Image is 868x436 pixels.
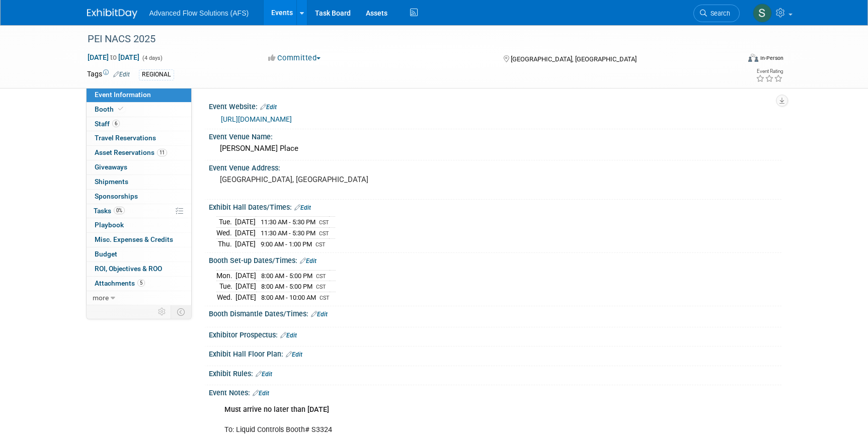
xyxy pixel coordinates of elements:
span: Tasks [94,207,125,215]
span: 11:30 AM - 5:30 PM [261,218,315,226]
span: (4 days) [141,55,163,61]
span: Asset Reservations [95,148,167,156]
button: Committed [265,53,325,63]
td: Tue. [216,281,235,292]
span: 8:00 AM - 10:00 AM [261,294,316,301]
a: Travel Reservations [87,131,191,145]
span: CST [316,273,326,280]
td: [DATE] [235,292,256,302]
span: more [93,294,109,302]
span: 11 [157,149,167,156]
td: Wed. [216,228,235,239]
span: [DATE] [DATE] [87,53,140,62]
a: Edit [286,351,302,358]
a: more [87,291,191,305]
div: Event Rating [756,69,783,74]
div: REGIONAL [139,69,174,80]
td: Tags [87,69,130,80]
div: Exhibit Hall Floor Plan: [209,346,781,360]
a: Edit [294,204,311,211]
a: Attachments5 [87,277,191,291]
div: PEI NACS 2025 [84,30,725,48]
span: 11:30 AM - 5:30 PM [261,229,315,237]
a: Search [693,5,740,22]
a: Booth [87,103,191,117]
a: Sponsorships [87,190,191,204]
img: Format-Inperson.png [748,54,758,62]
td: Toggle Event Tabs [171,305,191,318]
a: Asset Reservations11 [87,146,191,160]
a: Edit [311,311,328,318]
a: Edit [253,390,269,397]
div: Exhibit Hall Dates/Times: [209,200,781,213]
td: Tue. [216,217,235,228]
b: Must arrive no later than [DATE] [224,405,329,414]
span: Search [707,10,730,17]
span: Advanced Flow Solutions (AFS) [149,9,249,17]
span: Playbook [95,221,124,229]
pre: [GEOGRAPHIC_DATA], [GEOGRAPHIC_DATA] [220,175,436,184]
span: Budget [95,250,117,258]
td: [DATE] [235,238,256,249]
div: Exhibit Rules: [209,366,781,379]
span: ROI, Objectives & ROO [95,265,162,273]
span: CST [320,295,330,301]
span: Giveaways [95,163,127,171]
td: Personalize Event Tab Strip [153,305,171,318]
a: Edit [256,371,272,378]
span: 8:00 AM - 5:00 PM [261,283,312,290]
div: Event Website: [209,99,781,112]
a: Edit [280,332,297,339]
span: Sponsorships [95,192,138,200]
a: Edit [113,71,130,78]
td: [DATE] [235,281,256,292]
img: ExhibitDay [87,9,137,19]
a: Shipments [87,175,191,189]
div: Event Notes: [209,385,781,398]
span: to [109,53,118,61]
td: Thu. [216,238,235,249]
div: Event Venue Name: [209,129,781,142]
span: CST [315,241,326,248]
td: [DATE] [235,228,256,239]
a: Staff6 [87,117,191,131]
span: [GEOGRAPHIC_DATA], [GEOGRAPHIC_DATA] [511,55,637,63]
div: Event Venue Address: [209,160,781,173]
a: ROI, Objectives & ROO [87,262,191,276]
a: [URL][DOMAIN_NAME] [221,115,292,123]
span: 6 [112,120,120,127]
div: Booth Set-up Dates/Times: [209,253,781,266]
a: Edit [260,104,277,111]
a: Giveaways [87,160,191,175]
div: In-Person [760,54,783,62]
span: Shipments [95,178,128,186]
td: Wed. [216,292,235,302]
span: Booth [95,105,125,113]
a: Budget [87,247,191,261]
a: Playbook [87,218,191,232]
div: Booth Dismantle Dates/Times: [209,306,781,319]
span: 9:00 AM - 1:00 PM [261,240,312,248]
td: [DATE] [235,217,256,228]
span: 8:00 AM - 5:00 PM [261,272,312,280]
span: Attachments [95,279,145,287]
div: Exhibitor Prospectus: [209,327,781,340]
span: CST [319,230,329,237]
i: Booth reservation complete [118,106,123,112]
span: Misc. Expenses & Credits [95,235,173,243]
span: CST [319,219,329,226]
td: [DATE] [235,270,256,281]
div: Event Format [680,52,784,67]
a: Misc. Expenses & Credits [87,233,191,247]
a: Event Information [87,88,191,102]
a: Tasks0% [87,204,191,218]
span: 0% [114,207,125,214]
a: Edit [300,257,317,265]
span: 5 [137,279,145,287]
span: Staff [95,120,120,128]
td: Mon. [216,270,235,281]
span: CST [316,284,326,290]
img: Steve McAnally [753,4,772,23]
span: Travel Reservations [95,134,156,142]
span: Event Information [95,91,151,99]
